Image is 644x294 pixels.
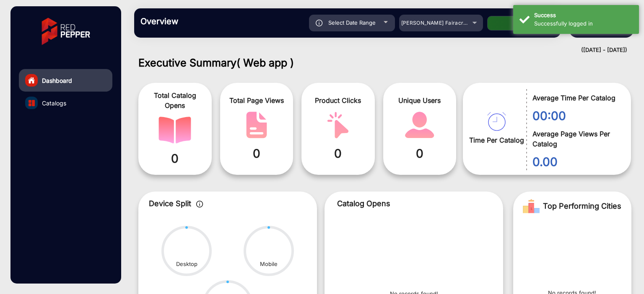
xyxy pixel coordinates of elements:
[403,112,436,138] img: catalog
[145,90,205,110] span: Total Catalog Opens
[19,69,112,92] a: Dashboard
[308,95,369,105] span: Product Clicks
[226,95,287,105] span: Total Page Views
[36,10,96,52] img: vmg-logo
[158,117,191,143] img: catalog
[401,20,484,26] span: [PERSON_NAME] Fairacre Farms
[138,56,631,69] h1: Executive Summary
[145,150,205,167] span: 0
[29,100,35,106] img: catalog
[534,11,633,20] div: Success
[534,20,633,28] div: Successfully logged in
[140,16,258,26] h3: Overview
[226,145,287,162] span: 0
[322,112,354,138] img: catalog
[28,77,35,84] img: home
[523,198,540,215] img: Rank image
[176,260,197,268] div: Desktop
[19,92,112,114] a: Catalogs
[260,260,278,268] div: Mobile
[487,16,554,31] button: Apply
[240,112,273,138] img: catalog
[196,201,203,207] img: icon
[42,76,72,85] span: Dashboard
[532,129,618,149] span: Average Page Views Per Catalog
[149,199,191,208] span: Device Split
[390,145,450,162] span: 0
[532,153,618,171] span: 0.00
[390,95,450,105] span: Unique Users
[543,198,621,215] span: Top Performing Cities
[236,56,294,69] span: ( Web app )
[532,93,618,103] span: Average Time Per Catalog
[487,112,506,131] img: catalog
[532,107,618,125] span: 00:00
[328,19,376,26] span: Select Date Range
[316,20,323,26] img: icon
[308,145,369,162] span: 0
[337,198,491,209] p: Catalog Opens
[42,99,66,107] span: Catalogs
[126,46,627,54] div: ([DATE] - [DATE])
